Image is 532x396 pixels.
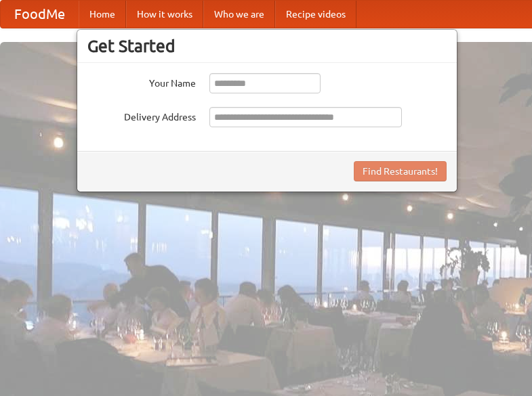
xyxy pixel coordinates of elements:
[87,107,196,124] label: Delivery Address
[354,161,447,181] button: Find Restaurants!
[87,36,447,56] h3: Get Started
[203,1,275,28] a: Who we are
[79,1,126,28] a: Home
[126,1,203,28] a: How it works
[1,1,79,28] a: FoodMe
[87,73,196,90] label: Your Name
[275,1,356,28] a: Recipe videos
